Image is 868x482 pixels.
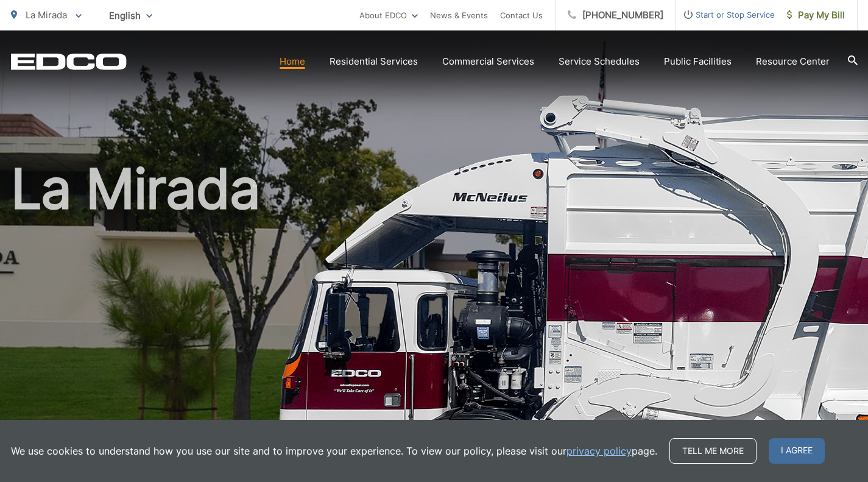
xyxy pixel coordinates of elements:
[26,9,67,21] span: La Mirada
[330,54,418,69] a: Residential Services
[669,438,757,464] a: Tell me more
[442,54,534,69] a: Commercial Services
[664,54,732,69] a: Public Facilities
[500,8,543,23] a: Contact Us
[430,8,488,23] a: News & Events
[100,5,161,26] span: English
[769,438,825,464] span: I agree
[359,8,418,23] a: About EDCO
[11,444,657,458] p: We use cookies to understand how you use our site and to improve your experience. To view our pol...
[559,54,640,69] a: Service Schedules
[787,8,845,23] span: Pay My Bill
[566,444,632,458] a: privacy policy
[756,54,830,69] a: Resource Center
[280,54,305,69] a: Home
[11,53,127,70] a: EDCD logo. Return to the homepage.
